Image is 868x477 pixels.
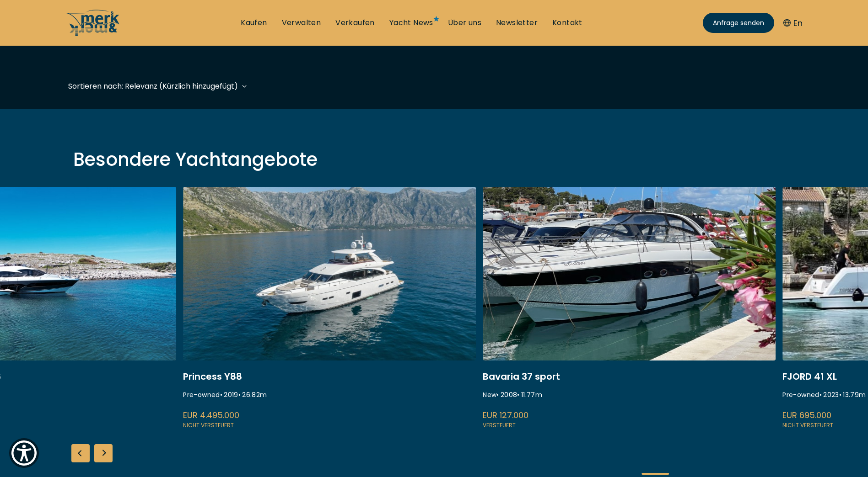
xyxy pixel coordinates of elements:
[783,17,803,29] button: En
[448,18,481,28] a: Über uns
[703,13,774,33] a: Anfrage senden
[335,18,375,28] a: Verkaufen
[713,18,764,28] span: Anfrage senden
[94,444,113,462] div: Next slide
[389,18,433,28] a: Yacht News
[71,444,90,462] div: Previous slide
[68,80,238,92] div: Sortieren nach: Relevanz (Kürzlich hinzugefügt)
[552,18,582,28] a: Kontakt
[282,18,321,28] a: Verwalten
[9,438,39,468] button: Show Accessibility Preferences
[496,18,538,28] a: Newsletter
[241,18,267,28] a: Kaufen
